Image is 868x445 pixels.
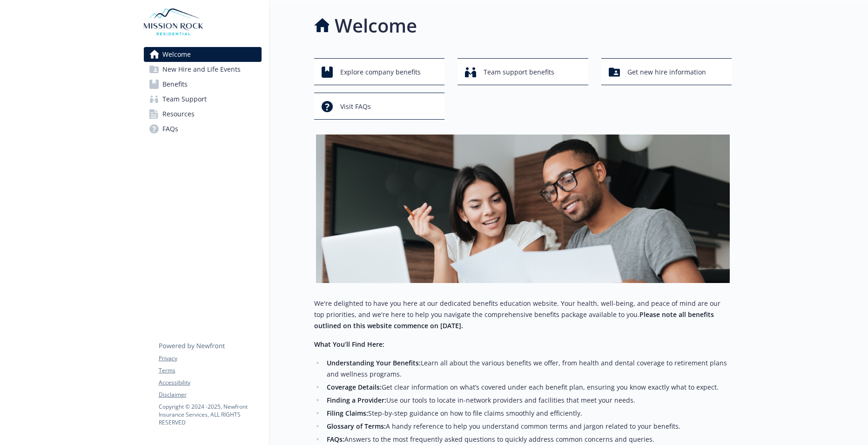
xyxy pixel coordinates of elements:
a: Terms [159,366,261,375]
li: Step-by-step guidance on how to file claims smoothly and efficiently. [324,408,732,419]
li: Answers to the most frequently asked questions to quickly address common concerns and queries. [324,434,732,445]
a: Privacy [159,354,261,363]
strong: Finding a Provider: [327,396,386,405]
strong: FAQs: [327,435,344,444]
span: FAQs [162,121,178,136]
h1: Welcome [335,12,417,40]
span: Visit FAQs [340,98,371,115]
li: Learn all about the various benefits we offer, from health and dental coverage to retirement plan... [324,357,732,380]
a: Accessibility [159,378,261,387]
span: Explore company benefits [340,63,421,81]
a: Disclaimer [159,391,261,399]
span: Resources [162,107,195,121]
strong: Coverage Details: [327,383,382,391]
a: Welcome [144,47,262,62]
button: Visit FAQs [314,93,445,120]
strong: Understanding Your Benefits: [327,358,421,367]
img: overview page banner [316,135,730,283]
span: Welcome [162,47,191,62]
button: Get new hire information [601,58,732,85]
button: Team support benefits [458,58,588,85]
span: New Hire and Life Events [162,62,241,77]
button: Explore company benefits [314,58,445,85]
strong: What You’ll Find Here: [314,340,384,349]
strong: Glossary of Terms: [327,422,386,431]
span: Benefits [162,77,188,92]
a: Benefits [144,77,262,92]
p: We're delighted to have you here at our dedicated benefits education website. Your health, well-b... [314,298,732,331]
a: New Hire and Life Events [144,62,262,77]
p: Copyright © 2024 - 2025 , Newfront Insurance Services, ALL RIGHTS RESERVED [159,403,261,426]
li: Use our tools to locate in-network providers and facilities that meet your needs. [324,395,732,406]
a: Resources [144,107,262,121]
span: Get new hire information [627,63,706,81]
a: FAQs [144,121,262,136]
a: Team Support [144,92,262,107]
span: Team support benefits [484,63,554,81]
li: Get clear information on what’s covered under each benefit plan, ensuring you know exactly what t... [324,382,732,393]
span: Team Support [162,92,207,107]
strong: Filing Claims: [327,409,368,418]
li: A handy reference to help you understand common terms and jargon related to your benefits. [324,421,732,432]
